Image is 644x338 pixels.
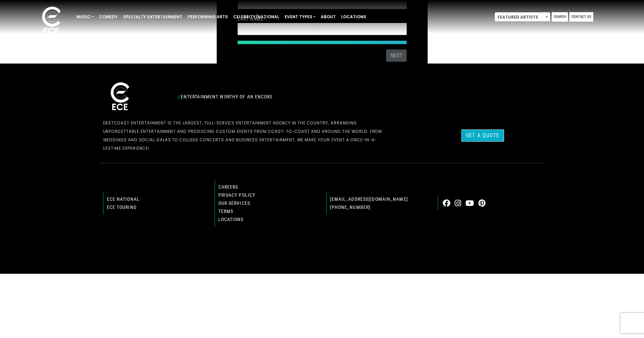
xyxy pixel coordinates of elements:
a: Privacy Policy [218,192,256,198]
p: EastCoast Entertainment is the largest, full-service entertainment agency in the country, arrangi... [103,119,392,152]
a: [EMAIL_ADDRESS][DOMAIN_NAME] [330,196,408,202]
a: Specialty Entertainment [120,11,185,23]
a: Comedy [96,11,120,23]
a: Music [74,11,96,23]
div: Entertainment Worthy of an Encore [173,91,397,102]
a: Get a Quote [461,129,504,142]
span: Featured Artists [495,13,550,22]
a: Contact Us [569,12,593,22]
a: Locations [338,11,369,23]
span: Featured Artists [495,12,550,22]
img: ece_new_logo_whitev2-1.png [34,5,68,38]
a: Event Types [282,11,318,23]
span: // [177,94,181,99]
a: Celebrity/National [231,11,282,23]
a: About [318,11,338,23]
a: Careers [218,184,238,190]
a: Search [552,12,568,22]
a: Performing Arts [185,11,231,23]
a: Locations [218,217,244,222]
a: ECE national [107,196,140,202]
a: [PHONE_NUMBER] [330,204,371,210]
p: © 2024 EastCoast Entertainment, Inc. [103,243,541,251]
a: Terms [218,209,234,214]
a: ECE Touring [107,204,137,210]
img: ece_new_logo_whitev2-1.png [103,80,137,113]
a: Our Services [218,200,250,206]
